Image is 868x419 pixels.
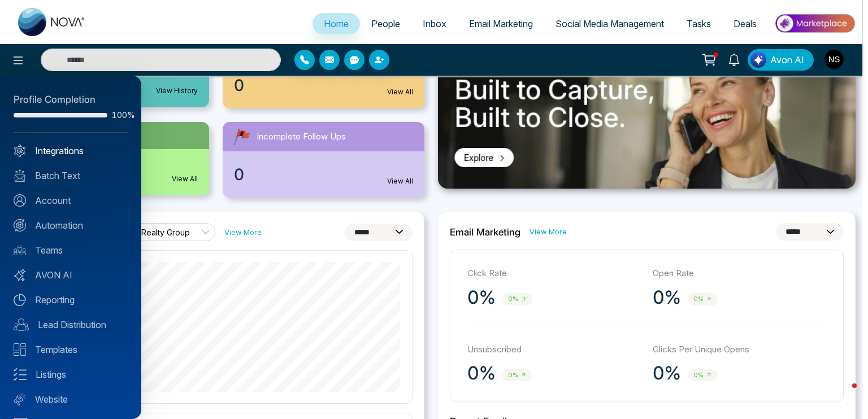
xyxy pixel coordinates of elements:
[14,144,128,158] a: Integrations
[14,243,128,257] a: Teams
[14,318,29,331] img: Lead-dist.svg
[14,293,128,307] a: Reporting
[14,294,26,306] img: Reporting.svg
[14,368,27,381] img: Listings.svg
[14,343,26,356] img: Templates.svg
[14,368,128,381] a: Listings
[14,169,26,182] img: batch_text_white.png
[14,269,26,281] img: Avon-AI.svg
[14,268,128,282] a: AVON AI
[14,343,128,356] a: Templates
[14,392,128,406] a: Website
[14,93,128,107] div: Profile Completion
[830,381,857,408] iframe: Intercom live chat
[14,318,128,331] a: Lead Distribution
[14,194,128,207] a: Account
[14,145,26,157] img: Integrated.svg
[14,194,26,207] img: Account.svg
[14,219,128,232] a: Automation
[14,169,128,182] a: Batch Text
[112,111,128,119] span: 100%
[14,393,26,405] img: Website.svg
[14,219,26,232] img: Automation.svg
[14,244,26,256] img: team.svg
